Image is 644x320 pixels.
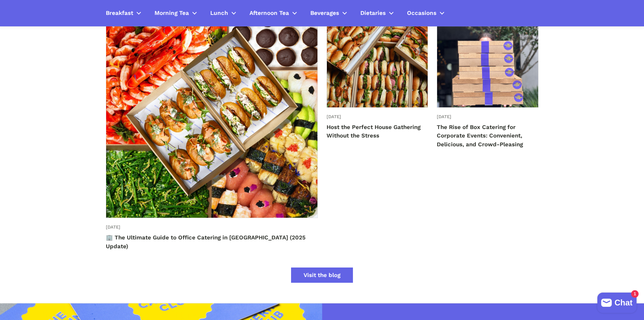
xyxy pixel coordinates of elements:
[437,124,523,149] span: The Rise of Box Catering for Corporate Events: Convenient, Delicious, and Crowd-Pleasing
[106,234,306,250] span: 🏢 The Ultimate Guide to Office Catering in [GEOGRAPHIC_DATA] (2025 Update)
[437,6,539,108] a: The Rise of Box Catering for Corporate Events: Convenient, Delicious, and Crowd-Pleasing
[327,6,428,107] img: Host the Perfect House Gathering Without the Stress
[400,5,451,21] a: Occasions
[360,9,386,17] span: Dietaries
[106,6,317,218] img: catering-sea-food-sandwiches-donuts
[106,6,318,218] a: catering-sea-food-sandwiches-donuts
[106,9,133,17] span: Breakfast
[210,9,228,17] span: Lunch
[154,9,189,17] span: Morning Tea
[437,6,538,107] img: The Rise of Box Catering for Corporate Events: Convenient, Delicious, and Crowd-Pleasing
[327,6,428,108] a: Host the Perfect House Gathering Without the Stress
[407,9,436,17] span: Occasions
[437,114,451,119] span: [DATE]
[327,114,341,119] span: [DATE]
[304,5,354,21] a: Beverages
[437,124,523,148] a: The Rise of Box Catering for Corporate Events: Convenient, Delicious, and Crowd-Pleasing
[99,5,148,21] a: Breakfast
[249,9,289,17] span: Afternoon Tea
[327,124,421,140] span: Host the Perfect House Gathering Without the Stress
[595,293,639,315] inbox-online-store-chat: Shopify online store chat
[354,5,400,21] a: Dietaries
[106,235,306,249] a: 🏢 The Ultimate Guide to Office Catering in [GEOGRAPHIC_DATA] (2025 Update)
[204,5,243,21] a: Lunch
[291,268,353,283] a: Visit the blog
[148,5,204,21] a: Morning Tea
[106,225,120,230] span: [DATE]
[243,5,304,21] a: Afternoon Tea
[327,124,421,139] a: Host the Perfect House Gathering Without the Stress
[310,9,339,17] span: Beverages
